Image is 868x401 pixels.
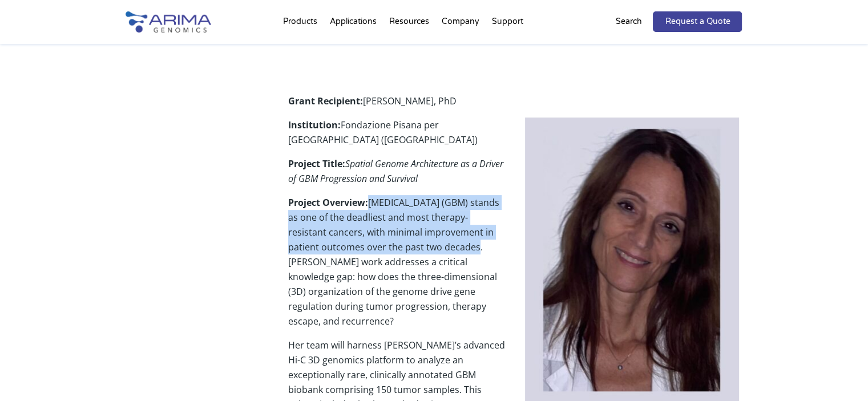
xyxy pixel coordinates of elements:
[615,14,641,29] p: Search
[288,157,503,185] em: Spatial Genome Architecture as a Driver of GBM Progression and Survival
[653,11,742,32] a: Request a Quote
[288,157,345,170] strong: Project Title:
[288,196,368,209] strong: Project Overview:
[288,119,341,131] strong: Institution:
[288,118,742,156] p: Fondazione Pisana per [GEOGRAPHIC_DATA] ([GEOGRAPHIC_DATA])
[288,95,363,107] strong: Grant Recipient:
[126,11,211,33] img: Arima-Genomics-logo
[288,195,742,338] p: [MEDICAL_DATA] (GBM) stands as one of the deadliest and most therapy-resistant cancers, with mini...
[288,94,742,118] p: [PERSON_NAME], PhD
